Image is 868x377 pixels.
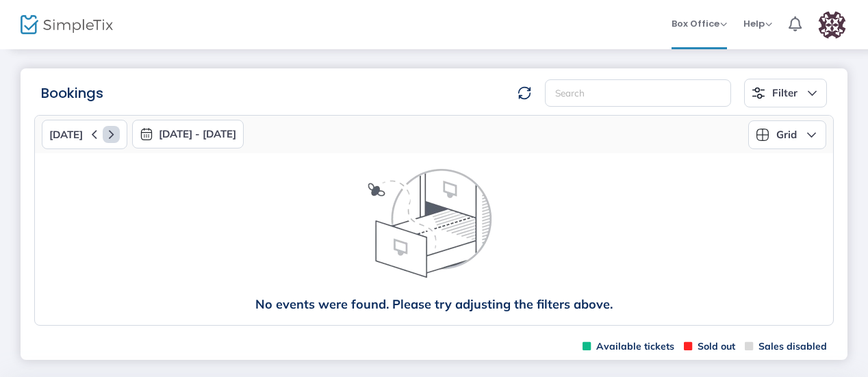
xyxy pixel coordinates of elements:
span: Sold out [684,340,735,353]
button: [DATE] - [DATE] [132,120,244,148]
img: grid [756,128,769,142]
img: refresh-data [518,86,531,100]
span: Sales disabled [745,340,827,353]
m-panel-title: Bookings [41,83,103,103]
button: Grid [748,120,826,149]
span: Help [743,17,772,30]
img: monthly [140,127,153,141]
span: Available tickets [583,340,674,353]
img: filter [752,86,765,100]
input: Search [545,79,731,107]
img: face thinking [261,167,607,298]
button: [DATE] [42,120,127,149]
span: Box Office [672,17,727,30]
span: No events were found. Please try adjusting the filters above. [255,298,613,311]
button: Filter [744,79,827,107]
span: [DATE] [49,129,83,141]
